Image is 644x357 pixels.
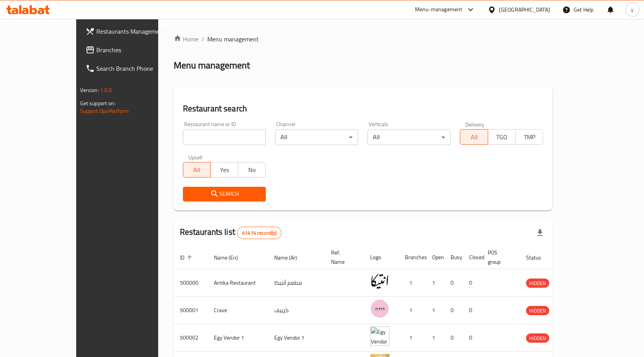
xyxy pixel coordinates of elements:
[180,253,195,262] span: ID
[399,246,426,269] th: Branches
[241,164,263,176] span: No
[183,130,266,145] input: Search for restaurant name or ID..
[214,253,248,262] span: Name (En)
[79,22,184,41] a: Restaurants Management
[444,246,463,269] th: Busy
[526,333,549,343] div: HIDDEN
[426,246,444,269] th: Open
[214,164,235,176] span: Yes
[499,5,550,14] div: [GEOGRAPHIC_DATA]
[174,324,208,352] td: 500002
[370,272,389,291] img: Antika Restaurant
[188,154,203,160] label: Upsell
[183,187,266,201] button: Search
[274,253,307,262] span: Name (Ar)
[79,41,184,59] a: Branches
[189,189,260,199] span: Search
[208,269,268,297] td: Antika Restaurant
[399,324,426,352] td: 1
[444,297,463,324] td: 0
[463,297,482,324] td: 0
[208,324,268,352] td: Egy Vendor 1
[364,246,399,269] th: Logo
[515,129,543,145] button: TMP
[444,269,463,297] td: 0
[238,162,266,178] button: No
[174,59,250,72] h2: Menu management
[80,98,116,108] span: Get support on:
[174,34,553,44] nav: breadcrumb
[202,34,204,44] li: /
[463,132,485,143] span: All
[237,229,281,237] span: 41414 record(s)
[80,106,129,116] a: Support.OpsPlatform
[100,85,112,95] span: 1.0.0
[183,103,543,114] h2: Restaurant search
[526,253,551,262] span: Status
[463,269,482,297] td: 0
[331,248,355,266] span: Ref. Name
[183,162,211,178] button: All
[367,130,451,145] div: All
[174,297,208,324] td: 500001
[491,132,512,143] span: TGO
[465,121,485,127] label: Delivery
[460,129,488,145] button: All
[526,306,549,315] div: HIDDEN
[96,45,178,55] span: Branches
[275,130,358,145] div: All
[174,34,198,44] a: Home
[444,324,463,352] td: 0
[96,64,178,73] span: Search Branch Phone
[531,224,549,242] div: Export file
[208,297,268,324] td: Crave
[399,269,426,297] td: 1
[174,269,208,297] td: 500000
[210,162,238,178] button: Yes
[268,297,325,324] td: كرييف
[180,226,282,239] h2: Restaurants list
[237,227,282,239] div: Total records count
[415,5,463,14] div: Menu-management
[426,324,444,352] td: 1
[207,34,259,44] span: Menu management
[463,324,482,352] td: 0
[268,324,325,352] td: Egy Vendor 1
[488,129,516,145] button: TGO
[526,279,549,288] span: HIDDEN
[488,248,511,266] span: POS group
[186,164,208,176] span: All
[526,306,549,315] span: HIDDEN
[519,132,540,143] span: TMP
[463,246,482,269] th: Closed
[268,269,325,297] td: مطعم أنتيكا
[631,5,634,14] span: y
[370,299,389,318] img: Crave
[426,297,444,324] td: 1
[96,27,178,36] span: Restaurants Management
[526,334,549,343] span: HIDDEN
[79,59,184,78] a: Search Branch Phone
[80,85,99,95] span: Version:
[426,269,444,297] td: 1
[370,326,389,346] img: Egy Vendor 1
[399,297,426,324] td: 1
